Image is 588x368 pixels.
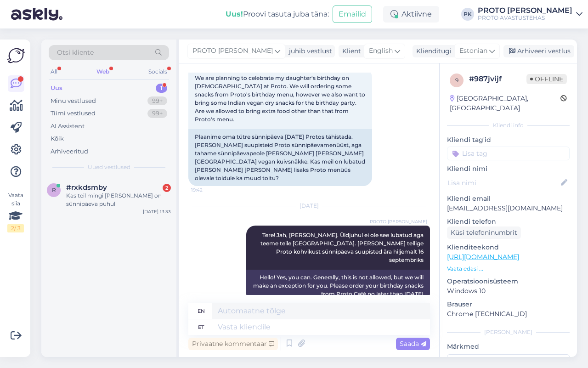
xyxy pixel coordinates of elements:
div: juhib vestlust [285,46,332,56]
div: 99+ [147,96,167,106]
div: [DATE] 13:33 [143,208,171,215]
div: Aktiivne [383,6,439,23]
div: [PERSON_NAME] [447,328,570,336]
div: PK [461,8,474,21]
b: Uus! [226,10,243,18]
img: Askly Logo [7,47,25,64]
div: Klienditugi [413,46,452,56]
div: Tiimi vestlused [51,109,96,118]
a: PROTO [PERSON_NAME]PROTO AVASTUSTEHAS [478,7,582,22]
p: [EMAIL_ADDRESS][DOMAIN_NAME] [447,204,570,213]
div: [DATE] [188,202,430,210]
input: Lisa nimi [447,178,559,188]
div: PROTO [PERSON_NAME] [478,7,572,14]
span: Tere! Jah, [PERSON_NAME]. Üldjuhul ei ole see lubatud aga teeme teile [GEOGRAPHIC_DATA]. [PERSON_... [260,232,425,263]
span: Otsi kliente [57,48,94,57]
div: 2 / 3 [7,224,24,232]
span: Uued vestlused [88,163,130,171]
div: 1 [156,84,167,93]
p: Brauser [447,300,570,309]
p: Märkmed [447,342,570,351]
div: PROTO AVASTUSTEHAS [478,14,572,22]
div: Kliendi info [447,121,570,130]
span: Saada [400,340,426,348]
span: English [369,46,393,56]
div: 2 [163,184,171,192]
p: Chrome [TECHNICAL_ID] [447,309,570,319]
div: Proovi tasuta juba täna: [226,9,329,20]
div: AI Assistent [51,122,85,131]
div: Küsi telefoninumbrit [447,226,521,239]
span: #rxkdsmby [66,183,107,192]
div: Socials [147,66,169,78]
div: Vaata siia [7,191,24,232]
p: Klienditeekond [447,243,570,252]
span: 19:42 [191,187,226,193]
div: Hello! Yes, you can. Generally, this is not allowed, but we will make an exception for you. Pleas... [246,270,430,302]
div: Plaanime oma tütre sünnipäeva [DATE] Protos tähistada. [PERSON_NAME] suupisteid Proto sünnipäevam... [188,129,372,186]
p: Kliendi email [447,194,570,204]
div: Arhiveeri vestlus [503,45,574,57]
div: en [198,303,205,319]
p: Kliendi nimi [447,164,570,174]
div: Minu vestlused [51,96,96,106]
p: Kliendi tag'id [447,135,570,145]
div: 99+ [147,109,167,118]
span: Offline [526,74,567,84]
p: Kliendi telefon [447,217,570,226]
p: Operatsioonisüsteem [447,277,570,286]
div: Klient [339,46,361,56]
div: [GEOGRAPHIC_DATA], [GEOGRAPHIC_DATA] [450,94,560,113]
div: Privaatne kommentaar [188,338,278,350]
span: We are planning to celebrate my daughter's birthday on [DEMOGRAPHIC_DATA] at Proto. We will order... [195,74,367,123]
div: et [198,319,204,335]
div: # 987jvijf [469,74,526,85]
span: 9 [455,77,458,84]
p: Windows 10 [447,286,570,296]
div: Uus [51,84,62,93]
div: All [49,66,59,78]
button: Emailid [333,6,372,23]
div: Arhiveeritud [51,147,88,156]
span: Estonian [459,46,487,56]
input: Lisa tag [447,147,570,160]
div: Web [95,66,111,78]
p: Vaata edasi ... [447,265,570,273]
div: Kas teil mingi [PERSON_NAME] on sünnipäeva puhul [66,192,171,208]
a: [URL][DOMAIN_NAME] [447,253,519,261]
span: PROTO [PERSON_NAME] [370,218,427,225]
span: PROTO [PERSON_NAME] [192,46,273,56]
div: Kõik [51,134,64,143]
span: r [52,187,56,193]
